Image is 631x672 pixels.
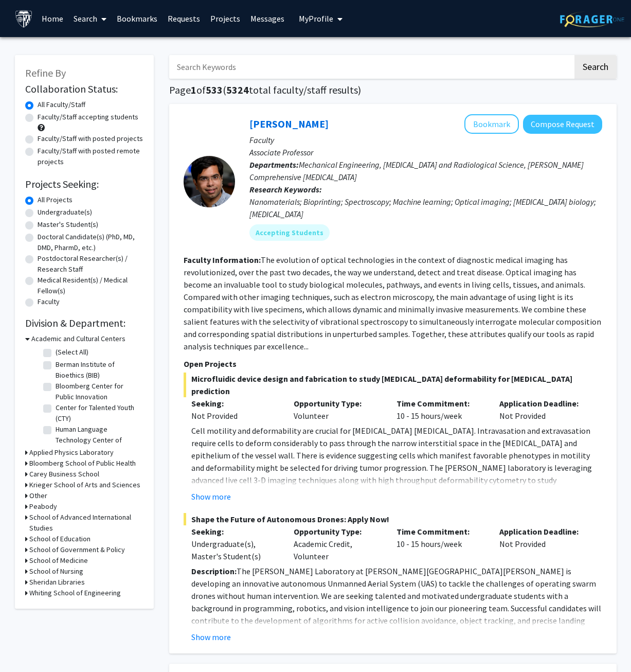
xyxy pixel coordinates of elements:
[389,397,492,422] div: 10 - 15 hours/week
[523,115,602,134] button: Compose Request to Ishan Barman
[29,566,83,577] h3: School of Nursing
[29,447,114,458] h3: Applied Physics Laboratory
[163,1,205,37] a: Requests
[8,626,44,664] iframe: Chat
[226,83,249,96] span: 5324
[184,358,602,370] p: Open Projects
[29,480,140,490] h3: Krieger School of Arts and Sciences
[29,490,47,501] h3: Other
[492,397,594,422] div: Not Provided
[249,117,329,130] a: [PERSON_NAME]
[29,534,91,544] h3: School of Education
[191,631,231,643] button: Show more
[294,397,381,410] p: Opportunity Type:
[38,207,92,218] label: Undergraduate(s)
[184,255,601,351] fg-read-more: The evolution of optical technologies in the context of diagnostic medical imaging has revolution...
[389,525,492,562] div: 10 - 15 hours/week
[25,66,66,79] span: Refine By
[249,160,299,170] b: Departments:
[56,424,141,456] label: Human Language Technology Center of Excellence (HLTCOE)
[286,525,389,562] div: Academic Credit, Volunteer
[38,219,98,230] label: Master's Student(s)
[499,525,587,538] p: Application Deadline:
[492,525,594,562] div: Not Provided
[299,13,333,24] span: My Profile
[29,469,99,480] h3: Carey Business School
[249,134,602,146] p: Faculty
[464,114,519,134] button: Add Ishan Barman to Bookmarks
[15,10,33,28] img: Johns Hopkins University Logo
[29,458,136,469] h3: Bloomberg School of Public Health
[38,112,138,122] label: Faculty/Staff accepting students
[38,296,60,307] label: Faculty
[38,194,73,205] label: All Projects
[249,160,584,182] span: Mechanical Engineering, [MEDICAL_DATA] and Radiological Science, [PERSON_NAME] Comprehensive [MED...
[56,359,141,381] label: Berman Institute of Bioethics (BIB)
[29,588,121,598] h3: Whiting School of Engineering
[191,525,279,538] p: Seeking:
[560,11,624,27] img: ForagerOne Logo
[574,55,617,79] button: Search
[169,55,573,79] input: Search Keywords
[38,232,143,253] label: Doctoral Candidate(s) (PhD, MD, DMD, PharmD, etc.)
[191,397,279,410] p: Seeking:
[38,275,143,296] label: Medical Resident(s) / Medical Fellow(s)
[29,512,143,534] h3: School of Advanced International Studies
[29,544,125,555] h3: School of Government & Policy
[191,566,237,576] strong: Description:
[184,373,602,397] span: Microfluidic device design and fabrication to study [MEDICAL_DATA] deformability for [MEDICAL_DAT...
[499,397,587,410] p: Application Deadline:
[112,1,163,37] a: Bookmarks
[56,381,141,402] label: Bloomberg Center for Public Innovation
[245,1,290,37] a: Messages
[294,525,381,538] p: Opportunity Type:
[38,99,85,110] label: All Faculty/Staff
[206,83,223,96] span: 533
[205,1,245,37] a: Projects
[25,83,143,95] h2: Collaboration Status:
[25,317,143,329] h2: Division & Department:
[31,333,125,344] h3: Academic and Cultural Centers
[191,83,196,96] span: 1
[25,178,143,190] h2: Projects Seeking:
[29,501,57,512] h3: Peabody
[286,397,389,422] div: Volunteer
[68,1,112,37] a: Search
[396,397,484,410] p: Time Commitment:
[38,146,143,167] label: Faculty/Staff with posted remote projects
[396,525,484,538] p: Time Commitment:
[184,255,261,265] b: Faculty Information:
[38,133,143,144] label: Faculty/Staff with posted projects
[29,577,85,588] h3: Sheridan Libraries
[56,347,88,358] label: (Select All)
[37,1,68,37] a: Home
[191,410,279,422] div: Not Provided
[191,425,602,499] p: Cell motility and deformability are crucial for [MEDICAL_DATA] [MEDICAL_DATA]. Intravasation and ...
[169,84,617,96] h1: Page of ( total faculty/staff results)
[56,402,141,424] label: Center for Talented Youth (CTY)
[249,224,330,241] mat-chip: Accepting Students
[29,555,88,566] h3: School of Medicine
[191,490,231,503] button: Show more
[184,513,602,525] span: Shape the Future of Autonomous Drones: Apply Now!
[249,196,602,220] div: Nanomaterials; Bioprinting; Spectroscopy; Machine learning; Optical imaging; [MEDICAL_DATA] biolo...
[191,538,279,562] div: Undergraduate(s), Master's Student(s)
[249,146,602,158] p: Associate Professor
[191,565,602,639] p: The [PERSON_NAME] Laboratory at [PERSON_NAME][GEOGRAPHIC_DATA][PERSON_NAME] is developing an inno...
[38,253,143,275] label: Postdoctoral Researcher(s) / Research Staff
[249,184,322,194] b: Research Keywords:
